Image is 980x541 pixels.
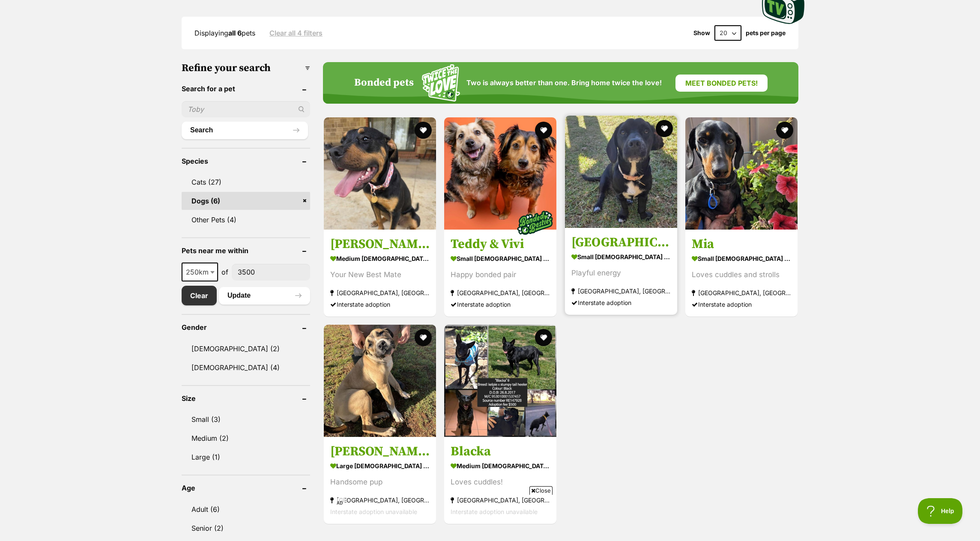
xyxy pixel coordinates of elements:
span: Close [529,486,553,495]
a: Adult (6) [182,500,310,518]
button: favourite [415,122,432,139]
button: favourite [535,329,553,346]
a: Teddy & Vivi small [DEMOGRAPHIC_DATA] Dog Happy bonded pair [GEOGRAPHIC_DATA], [GEOGRAPHIC_DATA] ... [444,230,556,317]
h4: Bonded pets [354,77,414,89]
img: Blacka - Australian Kelpie x Australian Stumpy Tail Cattle Dog [444,325,556,437]
div: Playful energy [571,267,671,279]
button: Update [219,287,310,304]
iframe: Help Scout Beacon - Open [918,498,963,524]
div: Your New Best Mate [330,269,430,281]
h3: [PERSON_NAME] [330,236,430,252]
button: favourite [656,120,673,137]
a: [GEOGRAPHIC_DATA] small [DEMOGRAPHIC_DATA] Dog Playful energy [GEOGRAPHIC_DATA], [GEOGRAPHIC_DATA... [565,228,677,315]
label: pets per page [746,30,786,36]
a: Blacka medium [DEMOGRAPHIC_DATA] Dog Loves cuddles! [GEOGRAPHIC_DATA], [GEOGRAPHIC_DATA] Intersta... [444,437,556,524]
img: Squiggle [422,64,460,102]
input: Toby [182,101,310,117]
strong: [GEOGRAPHIC_DATA], [GEOGRAPHIC_DATA] [330,494,430,506]
a: Large (1) [182,448,310,466]
a: [PERSON_NAME] medium [DEMOGRAPHIC_DATA] Dog Your New Best Mate [GEOGRAPHIC_DATA], [GEOGRAPHIC_DAT... [324,230,436,317]
span: 250km [182,266,217,278]
div: Interstate adoption [692,299,791,310]
header: Gender [182,323,310,331]
header: Species [182,157,310,165]
strong: all 6 [228,29,242,37]
h3: Refine your search [182,62,310,74]
span: Show [693,30,710,36]
input: postcode [232,264,310,280]
strong: [GEOGRAPHIC_DATA], [GEOGRAPHIC_DATA] [330,287,430,299]
button: favourite [415,329,432,346]
strong: medium [DEMOGRAPHIC_DATA] Dog [451,460,550,472]
img: Carla - Mastiff Dog [324,117,436,230]
h3: [GEOGRAPHIC_DATA] [571,234,671,251]
a: Dogs (6) [182,192,310,210]
strong: medium [DEMOGRAPHIC_DATA] Dog [330,252,430,265]
h3: [PERSON_NAME] [PERSON_NAME] [330,443,430,460]
strong: [GEOGRAPHIC_DATA], [GEOGRAPHIC_DATA] [451,287,550,299]
header: Size [182,395,310,402]
strong: [GEOGRAPHIC_DATA], [GEOGRAPHIC_DATA] [692,287,791,299]
img: Archer Tamblyn - Mastiff Dog [324,325,436,437]
img: https://img.kwcdn.com/product/fancy/3b5593f7-3240-45a3-b35f-5d74db7af375.jpg?imageMogr2/strip/siz... [66,173,128,257]
strong: large [DEMOGRAPHIC_DATA] Dog [330,460,430,472]
h3: Blacka [451,443,550,460]
a: Clear [182,286,217,305]
strong: small [DEMOGRAPHIC_DATA] Dog [571,251,671,263]
strong: small [DEMOGRAPHIC_DATA] Dog [692,252,791,265]
div: Handsome pup [330,476,430,488]
header: Pets near me within [182,247,310,254]
span: 250km [182,263,218,281]
a: Senior (2) [182,519,310,537]
img: https://img.kwcdn.com/product/fancy/dd97bde7-c86d-4011-bbe1-37b4bb589fdc.jpg?imageMogr2/strip/siz... [66,87,128,171]
a: Clear all 4 filters [269,29,323,37]
img: bonded besties [514,201,557,244]
span: of [221,267,228,277]
a: Medium (2) [182,429,310,447]
div: Happy bonded pair [451,269,550,281]
a: Other Pets (4) [182,211,310,229]
a: Cats (27) [182,173,310,191]
button: favourite [776,122,793,139]
a: Mia small [DEMOGRAPHIC_DATA] Dog Loves cuddles and strolls [GEOGRAPHIC_DATA], [GEOGRAPHIC_DATA] I... [685,230,798,317]
img: Paris - Cocker Spaniel Dog [565,116,677,228]
a: [DEMOGRAPHIC_DATA] (4) [182,359,310,377]
button: Search [182,122,308,139]
span: AD [334,498,345,508]
header: Age [182,484,310,492]
div: Interstate adoption [330,299,430,310]
a: Small (3) [182,410,310,428]
img: Mia - Dachshund (Miniature Smooth Haired) Dog [685,117,798,230]
h3: Teddy & Vivi [451,236,550,252]
a: [PERSON_NAME] [PERSON_NAME] large [DEMOGRAPHIC_DATA] Dog Handsome pup [GEOGRAPHIC_DATA], [GEOGRAP... [324,437,436,524]
span: Two is always better than one. Bring home twice the love! [466,79,662,87]
div: Loves cuddles! [451,476,550,488]
img: Teddy & Vivi - Mixed breed Dog [444,117,556,230]
div: Loves cuddles and strolls [692,269,791,281]
div: Interstate adoption [571,297,671,308]
iframe: Advertisement [334,498,646,537]
header: Search for a pet [182,85,310,93]
span: Interstate adoption unavailable [330,508,417,515]
a: Meet bonded pets! [675,75,768,92]
span: Displaying pets [194,29,255,37]
strong: [GEOGRAPHIC_DATA], [GEOGRAPHIC_DATA] [571,285,671,297]
div: Interstate adoption [451,299,550,310]
a: [DEMOGRAPHIC_DATA] (2) [182,340,310,358]
button: favourite [535,122,553,139]
strong: small [DEMOGRAPHIC_DATA] Dog [451,252,550,265]
h3: Mia [692,236,791,252]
